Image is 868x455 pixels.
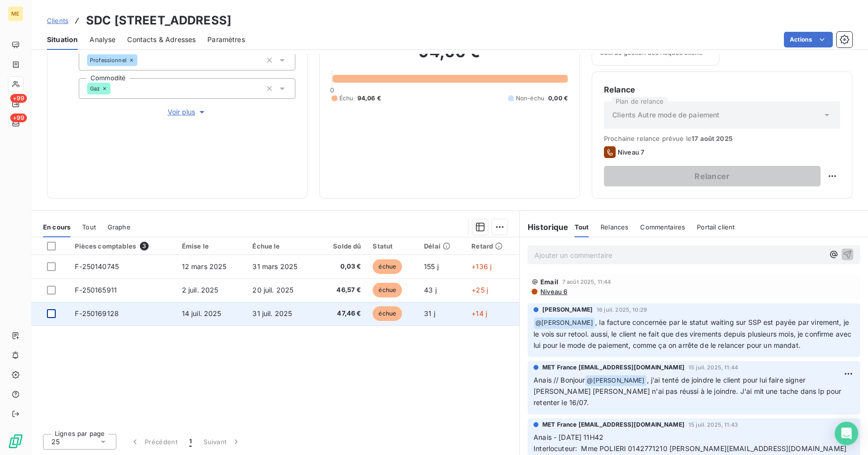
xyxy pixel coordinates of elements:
[601,223,628,231] span: Relances
[86,12,231,29] h3: SDC [STREET_ADDRESS]
[323,285,361,295] span: 46,57 €
[542,420,685,429] span: MET France [EMAIL_ADDRESS][DOMAIN_NAME]
[79,107,295,117] button: Voir plus
[207,35,245,45] span: Paramètres
[182,262,227,271] span: 12 mars 2025
[198,432,247,452] button: Suivant
[691,135,733,142] span: 17 août 2025
[640,223,685,231] span: Commentaires
[424,309,435,318] span: 31 j
[90,86,100,91] span: Gaz
[597,307,647,313] span: 16 juil. 2025, 10:29
[182,242,241,250] div: Émise le
[8,433,23,449] img: Logo LeanPay
[75,286,117,294] span: F-250165911
[43,223,70,231] span: En cours
[534,433,603,441] span: Anais - [DATE] 11H42
[8,6,23,22] div: ME
[534,444,846,453] span: Interlocuteur: Mme POLIERI 0142771210 [PERSON_NAME][EMAIL_ADDRESS][DOMAIN_NAME]
[612,110,720,120] span: Clients Autre mode de paiement
[540,278,558,286] span: Email
[323,242,361,250] div: Solde dû
[534,318,595,329] span: @ [PERSON_NAME]
[424,262,439,271] span: 155 j
[75,242,170,250] div: Pièces comptables
[189,437,192,447] span: 1
[124,432,183,452] button: Précédent
[323,262,361,272] span: 0,03 €
[373,259,402,274] span: échue
[471,242,513,250] div: Retard
[689,364,738,370] span: 15 juil. 2025, 11:44
[108,223,131,231] span: Graphe
[539,288,567,296] span: Niveau 6
[252,286,293,294] span: 20 juil. 2025
[47,17,68,24] span: Clients
[140,242,149,250] span: 3
[424,242,460,250] div: Délai
[835,422,858,445] div: Open Intercom Messenger
[373,283,402,297] span: échue
[542,305,593,314] span: [PERSON_NAME]
[89,35,115,45] span: Analyse
[373,242,412,250] div: Statut
[252,242,312,250] div: Échue le
[75,309,119,318] span: F-250169128
[47,35,78,45] span: Situation
[542,363,685,372] span: MET France [EMAIL_ADDRESS][DOMAIN_NAME]
[562,279,611,285] span: 7 août 2025, 11:44
[471,309,487,318] span: +14 j
[604,84,840,95] h6: Relance
[618,148,644,156] span: Niveau 7
[373,306,402,321] span: échue
[548,94,568,103] span: 0,00 €
[111,84,118,93] input: Ajouter une valeur
[471,286,488,294] span: +25 j
[82,223,96,231] span: Tout
[689,422,738,428] span: 15 juil. 2025, 11:43
[252,309,292,318] span: 31 juil. 2025
[471,262,491,271] span: +136 j
[182,286,219,294] span: 2 juil. 2025
[697,223,734,231] span: Portail client
[534,318,853,349] span: , la facture concernée par le statut waiting sur SSP est payée par virement, je le vois sur retoo...
[90,57,127,63] span: Professionnel
[332,42,568,71] h2: 94,06 €
[182,309,222,318] span: 14 juil. 2025
[168,107,207,117] span: Voir plus
[520,221,569,233] h6: Historique
[323,309,361,318] span: 47,46 €
[534,376,585,384] span: Anais // Bonjour
[137,56,145,65] input: Ajouter une valeur
[10,94,27,103] span: +99
[575,223,589,231] span: Tout
[534,376,844,407] span: , j'ai tenté de joindre le client pour lui faire signer [PERSON_NAME] [PERSON_NAME] n'ai pas réus...
[8,96,23,112] a: +99
[252,262,297,271] span: 31 mars 2025
[75,262,119,271] span: F-250140745
[585,375,646,387] span: @ [PERSON_NAME]
[10,114,27,122] span: +99
[357,94,381,103] span: 94,06 €
[604,135,840,142] span: Prochaine relance prévue le
[8,115,23,131] a: +99
[51,437,60,447] span: 25
[47,16,68,25] a: Clients
[784,32,833,47] button: Actions
[424,286,437,294] span: 43 j
[330,86,334,94] span: 0
[339,94,354,103] span: Échu
[183,432,198,452] button: 1
[516,94,544,103] span: Non-échu
[604,166,821,186] button: Relancer
[127,35,196,45] span: Contacts & Adresses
